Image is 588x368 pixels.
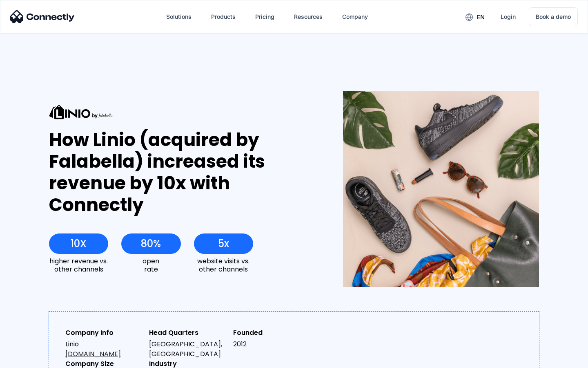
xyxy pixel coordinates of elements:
div: Head Quarters [149,328,226,338]
div: How Linio (acquired by Falabella) increased its revenue by 10x with Connectly [49,129,313,215]
div: Login [501,11,516,22]
a: Pricing [249,7,281,27]
div: 5x [218,238,229,249]
div: Products [211,11,236,22]
a: Book a demo [529,7,578,26]
div: [GEOGRAPHIC_DATA], [GEOGRAPHIC_DATA] [149,339,226,359]
div: 80% [141,238,161,249]
div: Linio [65,339,143,359]
div: open rate [121,257,180,273]
div: Founded [233,328,310,338]
div: 2012 [233,339,310,349]
a: [DOMAIN_NAME] [65,349,121,359]
div: website visits vs. other channels [194,257,253,273]
div: Solutions [166,11,192,22]
div: 10X [71,238,87,249]
div: Resources [294,11,323,22]
a: Login [494,7,522,27]
img: Connectly Logo [10,10,75,23]
aside: Language selected: English [8,354,49,365]
div: Company Info [65,328,143,338]
div: Pricing [255,11,274,22]
div: Company [342,11,368,22]
ul: Language list [16,354,49,365]
div: en [477,11,485,23]
div: higher revenue vs. other channels [49,257,108,273]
